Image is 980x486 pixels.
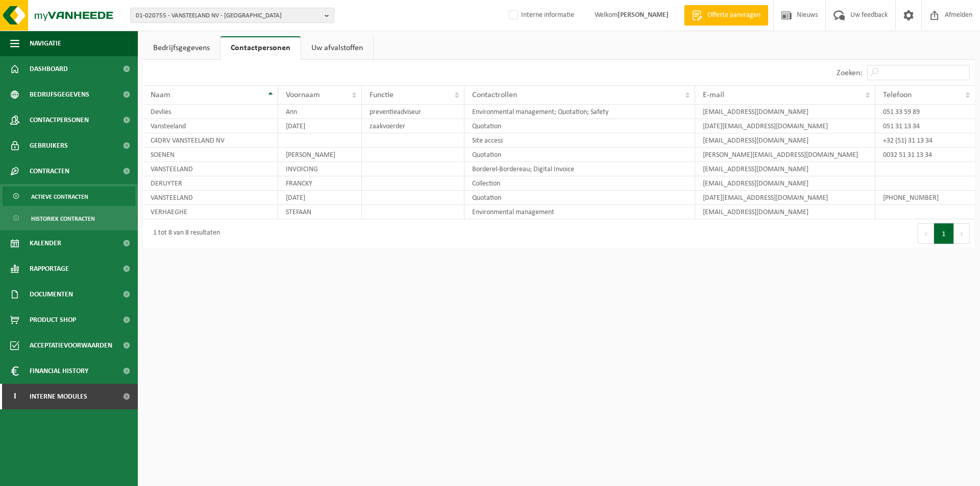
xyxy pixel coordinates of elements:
span: Gebruikers [30,133,68,158]
td: VANSTEELAND [143,162,278,176]
button: 01-020755 - VANSTEELAND NV - [GEOGRAPHIC_DATA] [130,8,334,23]
span: Acceptatievoorwaarden [30,333,112,358]
td: [DATE] [278,191,362,205]
span: Offerte aanvragen [705,10,763,20]
span: Telefoon [883,91,912,99]
td: 051 31 13 34 [875,119,975,133]
span: Interne modules [30,384,87,409]
td: [EMAIL_ADDRESS][DOMAIN_NAME] [695,133,875,148]
span: Functie [370,91,394,99]
span: 01-020755 - VANSTEELAND NV - [GEOGRAPHIC_DATA] [136,8,321,24]
td: C4DRV VANSTEELAND NV [143,133,278,148]
td: [DATE][EMAIL_ADDRESS][DOMAIN_NAME] [695,191,875,205]
td: STEFAAN [278,205,362,219]
span: Financial History [30,358,88,384]
td: [EMAIL_ADDRESS][DOMAIN_NAME] [695,176,875,191]
td: [PERSON_NAME] [278,148,362,162]
a: Actieve contracten [3,187,135,206]
td: SOENEN [143,148,278,162]
td: INVOICING [278,162,362,176]
td: [EMAIL_ADDRESS][DOMAIN_NAME] [695,162,875,176]
td: VANSTEELAND [143,191,278,205]
td: Site access [464,133,695,148]
span: Naam [151,91,170,99]
td: [EMAIL_ADDRESS][DOMAIN_NAME] [695,105,875,119]
td: 051 33 59 89 [875,105,975,119]
td: Environmental management; Quotation; Safety [464,105,695,119]
td: DERUYTER [143,176,278,191]
td: Collection [464,176,695,191]
td: Quotation [464,119,695,133]
td: +32 (51) 31 13 34 [875,133,975,148]
td: 0032 51 31 13 34 [875,148,975,162]
div: 1 tot 8 van 8 resultaten [148,224,220,243]
span: Documenten [30,282,73,307]
span: Voornaam [286,91,320,99]
td: Quotation [464,191,695,205]
label: Interne informatie [507,8,574,23]
span: Product Shop [30,307,76,333]
span: E-mail [703,91,724,99]
button: Next [954,223,970,244]
td: Environmental management [464,205,695,219]
td: [PHONE_NUMBER] [875,191,975,205]
a: Historiek contracten [3,209,135,228]
a: Offerte aanvragen [684,5,768,26]
td: [PERSON_NAME][EMAIL_ADDRESS][DOMAIN_NAME] [695,148,875,162]
span: Contactpersonen [30,107,89,133]
td: Devlies [143,105,278,119]
strong: [PERSON_NAME] [618,11,669,19]
td: VERHAEGHE [143,205,278,219]
button: 1 [934,223,954,244]
span: Historiek contracten [31,209,95,228]
label: Zoeken: [837,69,862,77]
td: zaakvoerder [362,119,464,133]
span: Rapportage [30,256,69,282]
td: [DATE] [278,119,362,133]
span: Bedrijfsgegevens [30,82,89,107]
td: FRANCKY [278,176,362,191]
button: Previous [918,223,934,244]
span: Contracten [30,158,69,184]
td: [DATE][EMAIL_ADDRESS][DOMAIN_NAME] [695,119,875,133]
span: Dashboard [30,56,68,82]
span: I [10,384,19,409]
td: [EMAIL_ADDRESS][DOMAIN_NAME] [695,205,875,219]
span: Navigatie [30,31,61,56]
td: preventieadviseur [362,105,464,119]
td: Ann [278,105,362,119]
a: Uw afvalstoffen [301,36,373,60]
a: Contactpersonen [220,36,301,60]
td: Borderel-Bordereau; Digital Invoice [464,162,695,176]
td: Vansteeland [143,119,278,133]
span: Actieve contracten [31,187,88,206]
a: Bedrijfsgegevens [143,36,220,60]
span: Contactrollen [472,91,517,99]
span: Kalender [30,230,61,256]
td: Quotation [464,148,695,162]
